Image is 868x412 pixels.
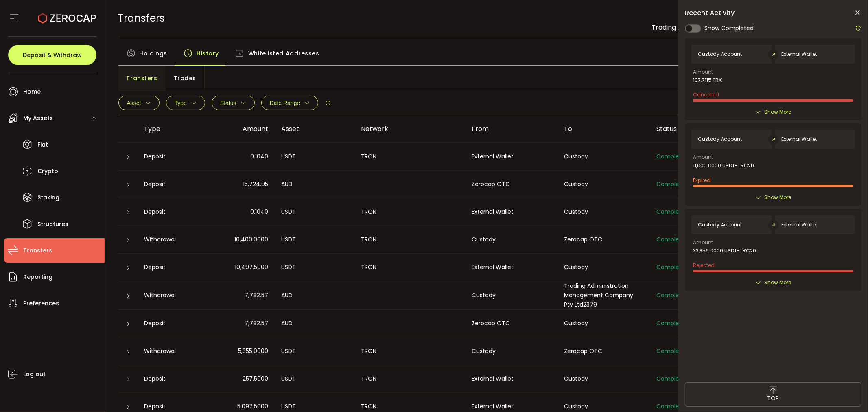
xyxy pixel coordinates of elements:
span: External Wallet [781,222,817,228]
div: Zerocap OTC [558,346,650,356]
button: Status [212,96,255,110]
div: Trading Administration Management Company Pty Ltd2379 [558,281,650,309]
span: Completed [657,180,689,188]
button: Date Range [261,96,319,110]
div: Network [355,124,466,134]
div: Deposit [138,374,201,384]
span: Home [23,86,41,98]
div: USDT [275,263,355,272]
span: Asset [127,100,141,106]
span: 5,097.5000 [238,402,269,411]
div: Custody [558,374,650,384]
div: Custody [466,346,558,356]
span: History [197,45,219,61]
div: TRON [355,235,466,244]
div: TRON [355,152,466,161]
span: Show Completed [704,24,754,33]
span: Completed [657,319,689,327]
span: Completed [657,263,689,271]
div: TRON [355,263,466,272]
div: From [466,124,558,134]
span: Completed [657,208,689,216]
div: Zerocap OTC [558,235,650,244]
div: Custody [558,152,650,161]
button: Deposit & Withdraw [8,45,96,65]
span: Custody Account [698,51,742,57]
span: 33,356.0000 USDT-TRC20 [693,248,756,254]
span: Amount [693,240,713,245]
div: Custody [558,319,650,328]
span: 7,782.57 [245,291,269,300]
span: 257.5000 [243,374,269,384]
div: Deposit [138,180,201,189]
div: Custody [558,402,650,411]
div: Deposit [138,207,201,217]
span: Trading Administration Management Company Pty Ltd (3f85f5) [652,23,855,32]
div: External Wallet [466,207,558,217]
span: 107.7115 TRX [693,77,722,83]
span: Expired [693,177,711,184]
div: Status [650,124,730,134]
span: Custody Account [698,222,742,228]
div: Custody [466,235,558,244]
span: 11,000.0000 USDT-TRC20 [693,163,754,169]
div: External Wallet [466,402,558,411]
span: Show More [764,193,791,202]
div: External Wallet [466,263,558,272]
div: USDT [275,374,355,384]
span: 0.1040 [251,207,269,217]
span: 10,400.0000 [235,235,269,244]
span: Fiat [37,139,48,151]
span: 0.1040 [251,152,269,161]
div: Amount [201,124,275,134]
div: External Wallet [466,374,558,384]
span: Completed [657,235,689,243]
span: Crypto [37,165,58,177]
div: Withdrawal [138,235,201,244]
span: Show More [764,278,791,287]
div: USDT [275,402,355,411]
div: USDT [275,346,355,356]
div: AUD [275,291,355,300]
div: Zerocap OTC [466,319,558,328]
span: External Wallet [781,51,817,57]
span: Transfers [118,11,165,25]
span: Completed [657,152,689,160]
span: Holdings [140,45,167,61]
div: Type [138,124,201,134]
div: Custody [558,263,650,272]
div: Deposit [138,402,201,411]
div: TRON [355,207,466,217]
span: Completed [657,375,689,383]
span: Recent Activity [685,10,735,16]
div: Withdrawal [138,291,201,300]
div: Custody [466,291,558,300]
iframe: Chat Widget [827,373,868,412]
span: My Assets [23,112,53,124]
div: TRON [355,402,466,411]
span: Custody Account [698,136,742,142]
div: Deposit [138,263,201,272]
span: External Wallet [781,136,817,142]
span: Date Range [270,100,300,106]
div: Custody [558,180,650,189]
div: USDT [275,152,355,161]
span: 7,782.57 [245,319,269,328]
div: Deposit [138,152,201,161]
span: Preferences [23,298,59,309]
div: Asset [275,124,355,134]
button: Type [166,96,205,110]
span: Structures [37,218,68,230]
div: USDT [275,207,355,217]
span: Trades [174,70,196,86]
div: Zerocap OTC [466,180,558,189]
div: TRON [355,346,466,356]
div: TRON [355,374,466,384]
div: External Wallet [466,152,558,161]
span: Cancelled [693,91,719,98]
span: Reporting [23,271,52,283]
span: Completed [657,402,689,410]
span: Log out [23,368,46,380]
span: Staking [37,192,59,204]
